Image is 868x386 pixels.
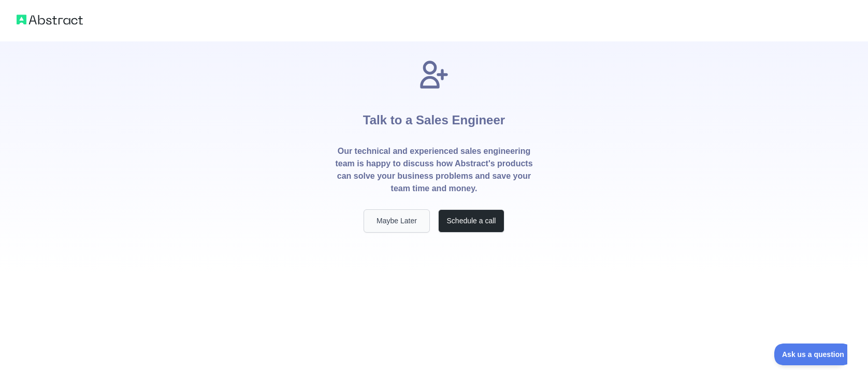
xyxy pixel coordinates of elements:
img: Abstract logo [17,12,83,27]
p: Our technical and experienced sales engineering team is happy to discuss how Abstract's products ... [335,145,533,195]
iframe: Toggle Customer Support [774,344,847,365]
button: Schedule a call [438,209,504,233]
h1: Talk to a Sales Engineer [363,91,505,145]
button: Maybe Later [364,209,430,233]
